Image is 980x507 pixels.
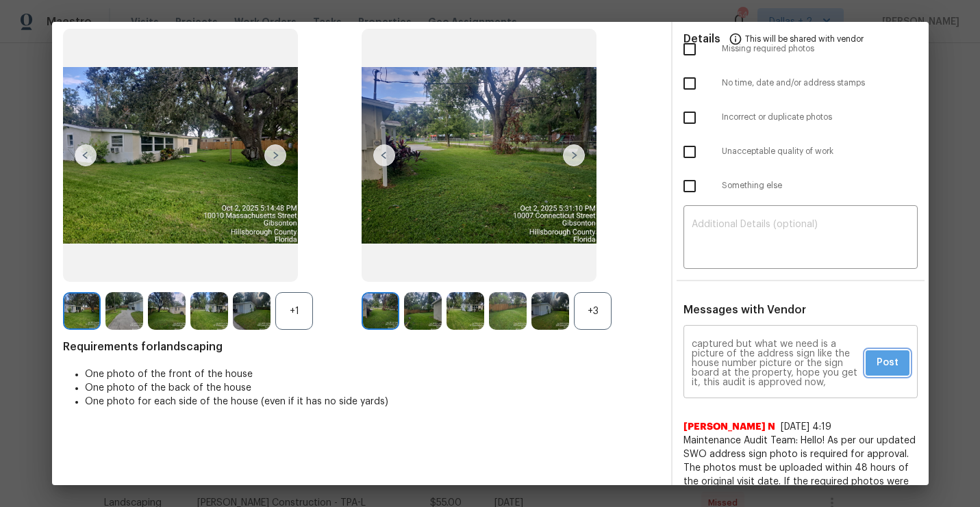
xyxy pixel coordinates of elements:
[722,112,918,123] span: Incorrect or duplicate photos
[673,169,929,203] div: Something else
[85,367,660,381] li: One photo of the front of the house
[563,144,585,166] img: right-chevron-button-url
[85,395,660,408] li: One photo for each side of the house (even if it has no side yards)
[264,144,286,166] img: right-chevron-button-url
[866,350,909,376] button: Post
[683,22,720,55] span: Details
[683,420,775,434] span: [PERSON_NAME] N
[877,354,899,372] span: Post
[75,144,97,166] img: left-chevron-button-url
[63,340,660,354] span: Requirements for landscaping
[574,292,612,330] div: +3
[722,77,918,89] span: No time, date and/or address stamps
[683,304,806,315] span: Messages with Vendor
[673,135,929,169] div: Unacceptable quality of work
[673,101,929,135] div: Incorrect or duplicate photos
[722,146,918,157] span: Unacceptable quality of work
[275,292,313,330] div: +1
[722,180,918,192] span: Something else
[745,22,864,55] span: This will be shared with vendor
[781,422,831,432] span: [DATE] 4:19
[692,339,860,387] textarea: Maintenance Audit Team: Hello Good day! We understand that you are using a time stamped camera an...
[673,66,929,101] div: No time, date and/or address stamps
[373,144,395,166] img: left-chevron-button-url
[85,381,660,395] li: One photo of the back of the house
